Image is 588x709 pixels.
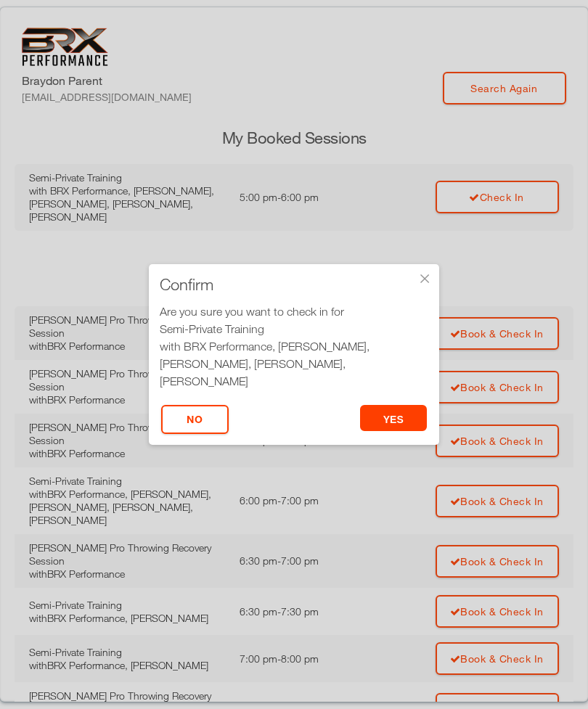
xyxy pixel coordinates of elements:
button: No [161,405,229,434]
div: × [417,271,432,286]
button: yes [360,405,428,431]
div: with BRX Performance, [PERSON_NAME], [PERSON_NAME], [PERSON_NAME], [PERSON_NAME] [160,337,428,390]
div: Are you sure you want to check in for at 5:00 pm? [160,303,428,407]
div: Semi-Private Training [160,320,428,337]
span: Confirm [160,277,213,292]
